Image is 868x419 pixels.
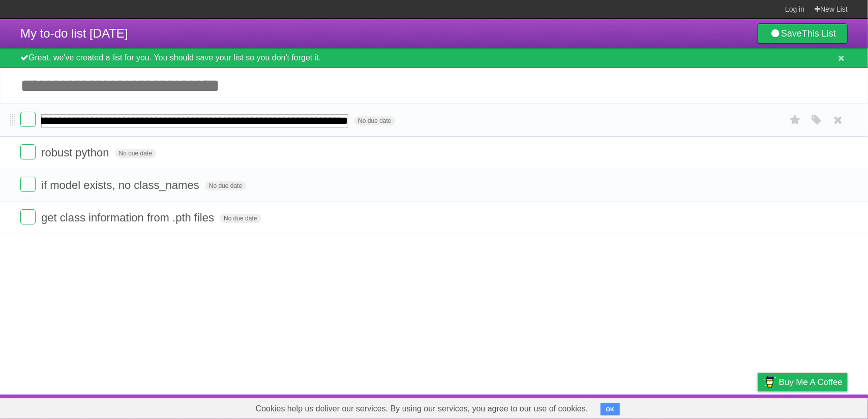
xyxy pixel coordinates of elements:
label: Done [20,209,36,224]
a: Developers [656,397,697,416]
span: if model exists, no class_names [41,179,202,191]
span: No due date [354,116,395,125]
a: About [622,397,644,416]
a: Suggest a feature [784,397,848,416]
a: SaveThis List [758,23,848,44]
a: Privacy [744,397,771,416]
label: Done [20,112,36,127]
span: My to-do list [DATE] [20,26,128,40]
span: Cookies help us deliver our services. By using our services, you agree to our use of cookies. [246,399,598,419]
span: robust python [41,146,111,159]
label: Star task [786,112,805,128]
label: Done [20,144,36,159]
span: No due date [220,214,261,223]
img: Buy me a coffee [763,373,776,391]
span: No due date [115,149,156,158]
button: OK [601,403,620,415]
a: Buy me a coffee [758,373,848,392]
span: No due date [205,181,246,190]
span: get class information from .pth files [41,211,217,224]
label: Done [20,177,36,192]
b: This List [802,28,836,39]
span: Buy me a coffee [779,373,843,391]
a: Terms [710,397,732,416]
